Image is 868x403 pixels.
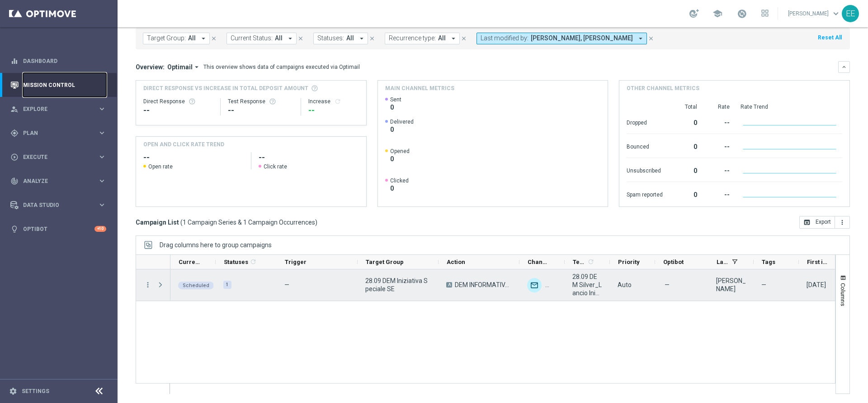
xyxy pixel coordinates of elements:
span: All [346,34,354,42]
span: Trigger [285,259,307,265]
i: close [461,35,467,42]
span: Channel [528,259,549,265]
span: Execute [23,154,98,160]
span: All [438,34,446,42]
span: school [712,9,722,19]
div: This overview shows data of campaigns executed via Optimail [203,63,360,71]
div: -- [228,105,293,116]
i: keyboard_arrow_right [98,129,106,137]
h4: Other channel metrics [627,84,699,92]
span: Current Status [179,259,200,265]
i: person_search [10,105,19,113]
button: more_vert [144,281,152,289]
div: 0 [674,115,697,129]
h3: Overview: [136,63,165,71]
button: close [460,34,468,43]
div: EE [842,5,859,22]
div: 0 [674,187,697,201]
span: DEM INFORMATIVA LOTTERIE [455,281,512,289]
span: [PERSON_NAME], [PERSON_NAME] [531,34,633,42]
h2: -- [259,152,359,163]
i: track_changes [10,177,19,185]
span: Data Studio [23,202,98,208]
span: 0 [390,155,410,163]
div: Press SPACE to select this row. [136,269,170,301]
div: Data Studio keyboard_arrow_right [10,201,107,209]
div: -- [708,115,730,129]
i: refresh [334,98,341,105]
span: Drag columns here to group campaigns [160,241,272,249]
span: 0 [390,103,401,111]
h2: -- [143,152,244,163]
colored-tag: Scheduled [178,281,214,289]
div: 1 [223,281,231,289]
span: Last Modified By [717,259,728,265]
span: Plan [23,130,98,136]
button: play_circle_outline Execute keyboard_arrow_right [10,154,107,161]
i: refresh [250,258,257,265]
div: -- [708,139,730,153]
span: Target Group [366,259,404,265]
div: -- [143,105,213,116]
span: Explore [23,106,98,112]
span: Statuses [224,259,248,265]
span: Sent [390,96,401,103]
i: arrow_drop_down [637,34,645,43]
i: keyboard_arrow_down [841,64,847,70]
span: Priority [618,259,640,265]
span: 1 Campaign Series & 1 Campaign Occurrences [183,218,315,226]
div: -- [708,187,730,201]
div: 28 Sep 2025, Sunday [807,281,826,289]
multiple-options-button: Export to CSV [799,218,850,225]
div: Dropped [627,115,663,129]
i: refresh [587,258,594,265]
span: Tags [762,259,775,265]
div: Unsubscribed [627,163,663,177]
img: Optimail [527,278,542,293]
i: arrow_drop_down [286,34,294,43]
button: track_changes Analyze keyboard_arrow_right [10,178,107,185]
span: keyboard_arrow_down [831,9,841,19]
div: Rate Trend [741,103,842,110]
h3: Campaign List [136,218,317,226]
div: Mission Control [10,73,106,97]
span: — [665,281,670,289]
div: Execute [10,153,98,161]
span: First in Range [807,259,829,265]
button: Recurrence type: All arrow_drop_down [385,33,460,44]
span: Current Status: [231,34,273,42]
span: Auto [618,281,632,288]
button: lightbulb Optibot +10 [10,225,107,233]
div: Rate [708,103,730,110]
button: open_in_browser Export [799,216,835,229]
button: close [647,34,655,43]
div: Dashboard [10,49,106,73]
span: Analyze [23,178,98,184]
button: person_search Explore keyboard_arrow_right [10,106,107,113]
button: equalizer Dashboard [10,58,107,65]
button: Reset All [817,33,843,43]
a: [PERSON_NAME]keyboard_arrow_down [787,7,842,20]
a: Mission Control [23,73,106,97]
div: -- [708,163,730,177]
div: Plan [10,129,98,137]
span: Click rate [264,163,287,170]
div: 0 [674,163,697,177]
a: Settings [22,389,49,394]
span: Clicked [390,177,409,184]
span: 28.09 DEM Silver_Lancio Iniziativa Speciale SE [572,273,602,297]
button: keyboard_arrow_down [838,61,850,73]
span: Scheduled [183,283,209,288]
div: Row Groups [160,241,272,249]
div: Data Studio [10,201,98,209]
span: Optibot [663,259,684,265]
i: arrow_drop_down [199,34,208,43]
i: close [369,35,375,42]
i: more_vert [839,219,846,226]
span: — [284,281,289,288]
button: Optimail arrow_drop_down [165,63,203,71]
span: Last modified by: [481,34,528,42]
button: Target Group: All arrow_drop_down [143,33,210,44]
